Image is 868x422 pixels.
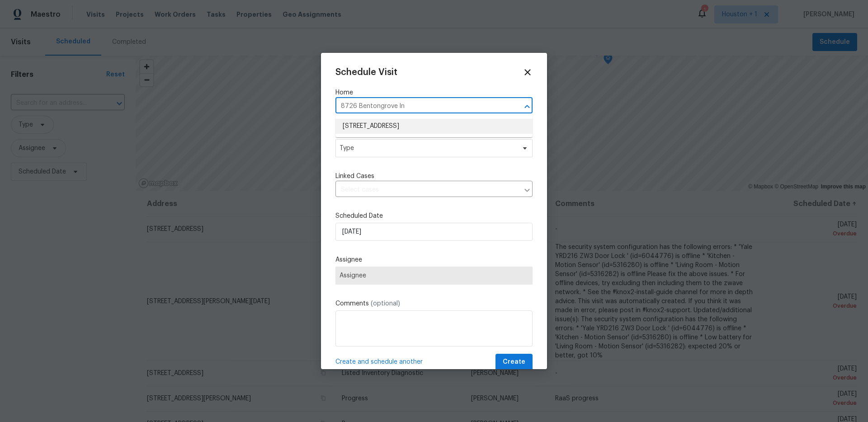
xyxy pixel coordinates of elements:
[335,357,423,366] span: Create and schedule another
[521,100,533,113] button: Close
[340,144,515,153] span: Type
[335,88,533,97] label: Home
[503,356,525,368] span: Create
[335,183,519,197] input: Select cases
[495,354,533,370] button: Create
[335,223,533,241] input: M/D/YYYY
[523,67,533,77] span: Close
[335,119,533,134] li: [STREET_ADDRESS]
[335,299,533,308] label: Comments
[335,255,533,264] label: Assignee
[335,99,507,113] input: Enter in an address
[335,211,533,220] label: Scheduled Date
[371,300,400,307] span: (optional)
[335,68,397,77] span: Schedule Visit
[335,172,374,181] span: Linked Cases
[340,272,528,279] span: Assignee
